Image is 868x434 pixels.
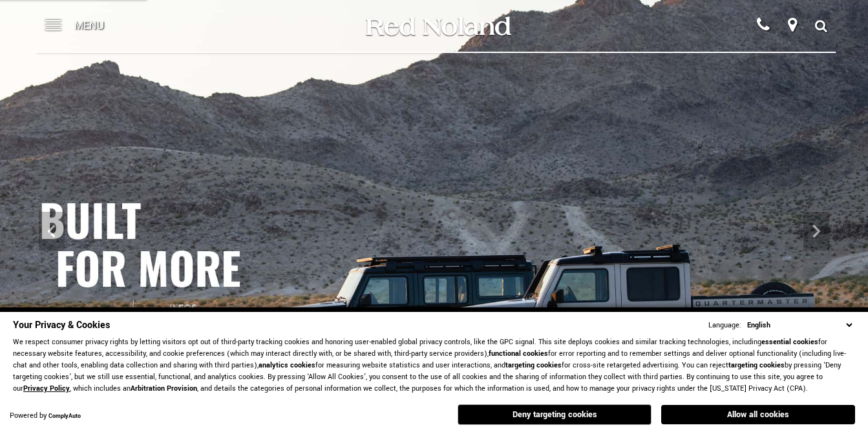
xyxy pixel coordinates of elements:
div: Previous [39,212,65,251]
div: Next [803,212,829,251]
img: Red Noland Auto Group [363,15,512,37]
strong: essential cookies [761,337,818,347]
strong: analytics cookies [259,360,315,370]
a: Privacy Policy [23,384,70,393]
strong: functional cookies [489,349,548,358]
select: Language Select [744,319,855,331]
div: Powered by [10,412,81,420]
div: Language: [708,322,741,329]
p: We respect consumer privacy rights by letting visitors opt out of third-party tracking cookies an... [13,336,855,395]
button: Allow all cookies [661,405,855,424]
span: Your Privacy & Cookies [13,318,110,332]
strong: targeting cookies [728,360,785,370]
strong: targeting cookies [505,360,562,370]
a: ComplyAuto [48,412,81,420]
button: Deny targeting cookies [458,404,651,425]
strong: Arbitration Provision [131,384,197,393]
